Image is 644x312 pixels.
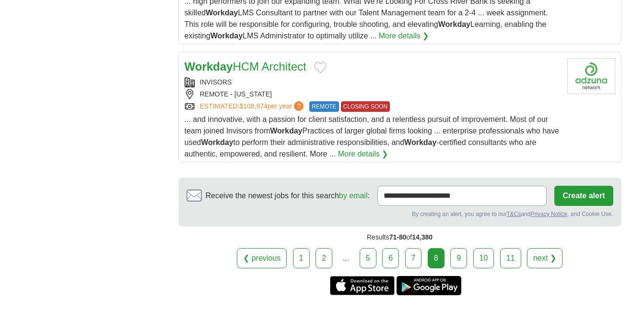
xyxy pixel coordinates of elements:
[211,32,243,40] strong: Workday
[316,248,332,268] a: 2
[314,62,327,73] button: Add to favorite jobs
[405,248,422,268] a: 7
[530,211,567,217] a: Privacy Notice
[185,89,560,99] div: REMOTE - [US_STATE]
[185,60,233,73] strong: Workday
[567,58,615,94] img: Company logo
[294,101,304,111] span: ?
[473,248,494,268] a: 10
[206,190,370,202] span: Receive the newest jobs for this search :
[185,77,560,87] div: INVISORS
[506,211,521,217] a: T&Cs
[330,276,395,295] a: Get the iPhone app
[187,210,613,218] div: By creating an alert, you agree to our and , and Cookie Use.
[360,248,376,268] a: 5
[239,102,267,110] span: $108,974
[438,20,470,28] strong: Workday
[500,248,521,268] a: 11
[206,9,238,17] strong: Workday
[237,248,287,268] a: ❮ previous
[428,248,445,268] div: 8
[336,249,355,268] div: ...
[201,138,233,146] strong: Workday
[200,101,306,112] a: ESTIMATED:$108,974per year?
[554,186,613,206] button: Create alert
[450,248,467,268] a: 9
[178,227,621,248] div: Results of
[527,248,562,268] a: next ❯
[185,60,306,73] a: WorkdayHCM Architect
[397,276,461,295] a: Get the Android app
[412,233,433,241] span: 14,380
[339,192,368,200] a: by email
[338,148,388,160] a: More details ❯
[379,30,429,42] a: More details ❯
[185,115,559,158] span: ... and innovative, with a passion for client satisfaction, and a relentless pursuit of improveme...
[382,248,399,268] a: 6
[341,101,390,112] span: CLOSING SOON
[309,101,339,112] span: REMOTE
[404,138,436,146] strong: Workday
[270,127,302,135] strong: Workday
[389,233,407,241] span: 71-80
[293,248,310,268] a: 1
